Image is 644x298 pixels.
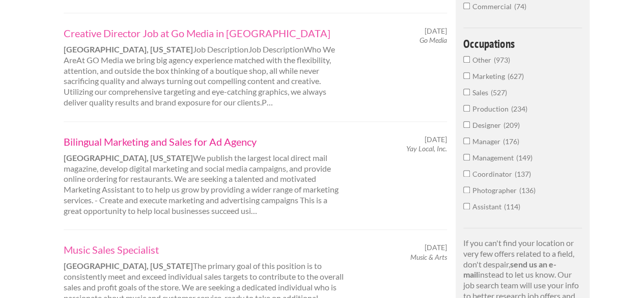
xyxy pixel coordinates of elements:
span: Other [472,56,494,64]
h4: Occupations [463,38,582,49]
span: 234 [511,104,527,113]
input: Management149 [463,154,470,160]
strong: [GEOGRAPHIC_DATA], [US_STATE] [64,153,193,162]
div: Job DescriptionJob DescriptionWho We AreAt GO Media we bring big agency experience matched with t... [55,26,356,108]
span: 136 [519,186,536,195]
span: [DATE] [425,243,447,252]
input: Production234 [463,105,470,112]
div: We publish the largest local direct mail magazine, develop digital marketing and social media cam... [55,135,356,216]
span: Production [472,104,511,113]
input: Manager176 [463,138,470,144]
strong: [GEOGRAPHIC_DATA], [US_STATE] [64,44,193,54]
span: 209 [503,121,520,129]
span: 176 [503,137,519,146]
span: 627 [508,72,524,80]
span: Photographer [472,186,519,195]
span: 137 [515,170,531,178]
span: [DATE] [425,135,447,144]
input: Photographer136 [463,186,470,193]
input: Other973 [463,56,470,63]
span: Sales [472,88,491,97]
input: Coordinator137 [463,170,470,177]
strong: send us an e-mail [463,259,556,280]
span: 114 [504,202,520,211]
span: Coordinator [472,170,515,178]
span: 149 [516,153,533,162]
span: Marketing [472,72,508,80]
strong: [GEOGRAPHIC_DATA], [US_STATE] [64,261,193,270]
em: Yay Local, Inc. [406,144,447,153]
span: 527 [491,88,507,97]
span: Assistant [472,202,504,211]
input: Sales527 [463,89,470,95]
a: Creative Director Job at Go Media in [GEOGRAPHIC_DATA] [64,26,347,40]
a: Bilingual Marketing and Sales for Ad Agency [64,135,347,148]
span: Designer [472,121,503,129]
input: Marketing627 [463,72,470,79]
span: [DATE] [425,26,447,36]
input: Assistant114 [463,203,470,209]
span: 973 [494,56,510,64]
em: Music & Arts [410,253,447,261]
span: 74 [514,2,526,11]
input: Designer209 [463,121,470,128]
span: Management [472,153,516,162]
em: Go Media [419,36,447,44]
span: Commercial [472,2,514,11]
span: Manager [472,137,503,146]
a: Music Sales Specialist [64,243,347,256]
input: Commercial74 [463,3,470,9]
